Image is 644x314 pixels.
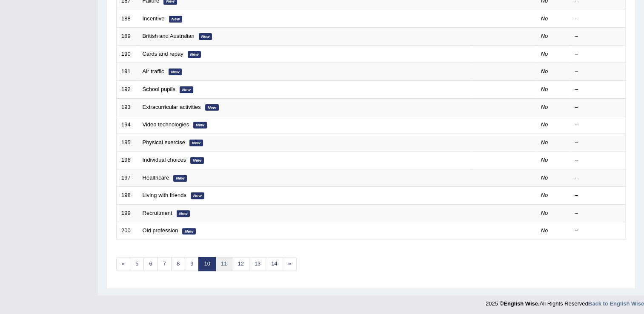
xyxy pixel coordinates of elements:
div: – [575,68,621,76]
em: No [541,227,548,234]
a: 7 [157,257,172,271]
div: 2025 © All Rights Reserved [486,295,644,308]
strong: English Wise. [504,300,539,307]
em: New [173,175,187,182]
a: 8 [171,257,185,271]
em: New [180,86,193,93]
a: 11 [215,257,232,271]
td: 199 [117,204,138,222]
em: No [541,139,548,146]
div: – [575,227,621,235]
em: New [177,210,190,217]
a: British and Australian [143,33,195,39]
a: Healthcare [143,174,169,181]
a: 10 [198,257,215,271]
td: 189 [117,28,138,46]
td: 191 [117,63,138,81]
a: Living with friends [143,192,186,198]
em: New [169,69,182,75]
td: 194 [117,116,138,134]
td: 188 [117,10,138,28]
a: School pupils [143,86,175,92]
em: No [541,33,548,39]
div: – [575,191,621,200]
em: New [190,157,204,164]
td: 193 [117,98,138,116]
td: 190 [117,45,138,63]
td: 200 [117,222,138,240]
div: – [575,209,621,217]
a: 5 [130,257,144,271]
em: No [541,121,548,128]
div: – [575,121,621,129]
a: Individual choices [143,157,186,163]
em: New [188,51,201,58]
a: 12 [232,257,249,271]
em: No [541,51,548,57]
div: – [575,103,621,111]
a: » [283,257,297,271]
em: New [199,33,212,40]
a: Old profession [143,227,178,234]
em: No [541,86,548,92]
a: 6 [143,257,157,271]
td: 196 [117,151,138,169]
em: No [541,68,548,74]
em: New [182,228,196,235]
div: – [575,174,621,182]
div: – [575,15,621,23]
div: – [575,156,621,164]
div: – [575,86,621,94]
em: New [191,192,204,199]
div: – [575,139,621,147]
td: 192 [117,80,138,98]
a: 9 [185,257,199,271]
a: 13 [249,257,266,271]
em: New [169,16,183,23]
td: 197 [117,169,138,187]
div: – [575,32,621,40]
em: New [205,104,219,111]
a: Incentive [143,15,165,22]
em: No [541,174,548,181]
em: New [189,140,203,146]
a: Air traffic [143,68,164,74]
div: – [575,50,621,58]
a: « [116,257,130,271]
a: Recruitment [143,210,172,216]
td: 195 [117,134,138,151]
td: 198 [117,187,138,205]
em: No [541,104,548,110]
em: No [541,192,548,198]
a: Extracurricular activities [143,104,201,110]
em: No [541,157,548,163]
a: 14 [266,257,283,271]
a: Physical exercise [143,139,185,146]
a: Cards and repay [143,51,183,57]
a: Video technologies [143,121,189,128]
em: No [541,15,548,22]
em: No [541,210,548,216]
em: New [193,122,207,128]
a: Back to English Wise [588,300,644,307]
